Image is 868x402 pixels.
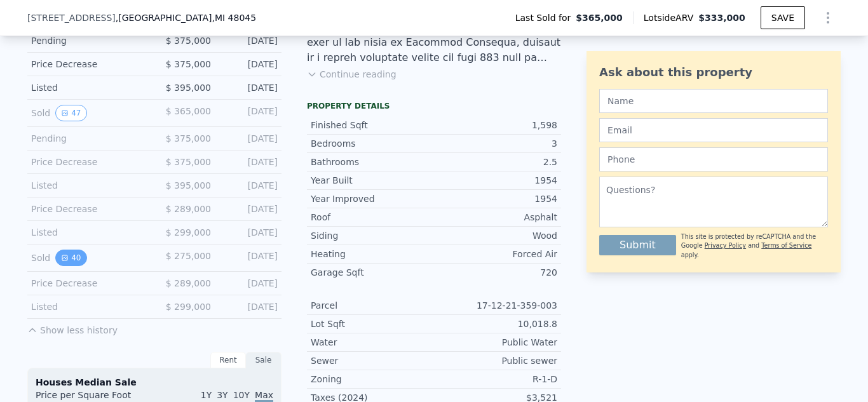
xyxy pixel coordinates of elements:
[212,13,256,23] span: , MI 48045
[311,156,434,168] div: Bathrooms
[221,179,278,192] div: [DATE]
[644,11,698,24] span: Lotside ARV
[221,34,278,47] div: [DATE]
[221,156,278,168] div: [DATE]
[311,192,434,205] div: Year Improved
[166,83,211,93] span: $ 395,000
[311,266,434,279] div: Garage Sqft
[221,105,278,121] div: [DATE]
[434,373,557,385] div: R-1-D
[36,376,273,389] div: Houses Median Sale
[221,58,278,70] div: [DATE]
[434,299,557,312] div: 17-12-21-359-003
[311,318,434,330] div: Lot Sqft
[515,11,576,24] span: Last Sold for
[166,204,211,214] span: $ 289,000
[166,133,211,144] span: $ 375,000
[166,251,211,261] span: $ 275,000
[221,250,278,266] div: [DATE]
[311,248,434,260] div: Heating
[311,211,434,224] div: Roof
[31,34,144,47] div: Pending
[307,101,561,111] div: Property details
[221,132,278,145] div: [DATE]
[434,229,557,242] div: Wood
[307,68,397,81] button: Continue reading
[31,277,144,290] div: Price Decrease
[116,11,256,24] span: , [GEOGRAPHIC_DATA]
[434,318,557,330] div: 10,018.8
[599,64,828,81] div: Ask about this property
[31,250,144,266] div: Sold
[434,137,557,150] div: 3
[31,226,144,239] div: Listed
[166,302,211,312] span: $ 299,000
[31,81,144,94] div: Listed
[221,226,278,239] div: [DATE]
[434,248,557,260] div: Forced Air
[166,36,211,46] span: $ 375,000
[221,300,278,313] div: [DATE]
[434,174,557,187] div: 1954
[246,352,281,368] div: Sale
[311,174,434,187] div: Year Built
[221,81,278,94] div: [DATE]
[599,89,828,113] input: Name
[31,132,144,145] div: Pending
[31,58,144,70] div: Price Decrease
[166,180,211,191] span: $ 395,000
[434,192,557,205] div: 1954
[210,352,246,368] div: Rent
[27,11,116,24] span: [STREET_ADDRESS]
[599,147,828,171] input: Phone
[233,390,250,400] span: 10Y
[166,278,211,288] span: $ 289,000
[201,390,212,400] span: 1Y
[31,156,144,168] div: Price Decrease
[31,203,144,215] div: Price Decrease
[434,336,557,349] div: Public Water
[434,354,557,367] div: Public sewer
[311,229,434,242] div: Siding
[311,119,434,131] div: Finished Sqft
[761,242,811,249] a: Terms of Service
[166,157,211,167] span: $ 375,000
[31,300,144,313] div: Listed
[31,179,144,192] div: Listed
[221,277,278,290] div: [DATE]
[311,354,434,367] div: Sewer
[434,211,557,224] div: Asphalt
[166,106,211,116] span: $ 365,000
[31,105,144,121] div: Sold
[55,250,86,266] button: View historical data
[434,119,557,131] div: 1,598
[166,59,211,69] span: $ 375,000
[681,232,828,260] div: This site is protected by reCAPTCHA and the Google and apply.
[221,203,278,215] div: [DATE]
[434,156,557,168] div: 2.5
[311,137,434,150] div: Bedrooms
[576,11,623,24] span: $365,000
[311,336,434,349] div: Water
[599,118,828,142] input: Email
[217,390,227,400] span: 3Y
[311,373,434,385] div: Zoning
[761,6,805,29] button: SAVE
[27,319,118,337] button: Show less history
[698,13,745,23] span: $333,000
[166,227,211,238] span: $ 299,000
[55,105,86,121] button: View historical data
[599,235,676,255] button: Submit
[705,242,746,249] a: Privacy Policy
[815,5,841,30] button: Show Options
[434,266,557,279] div: 720
[311,299,434,312] div: Parcel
